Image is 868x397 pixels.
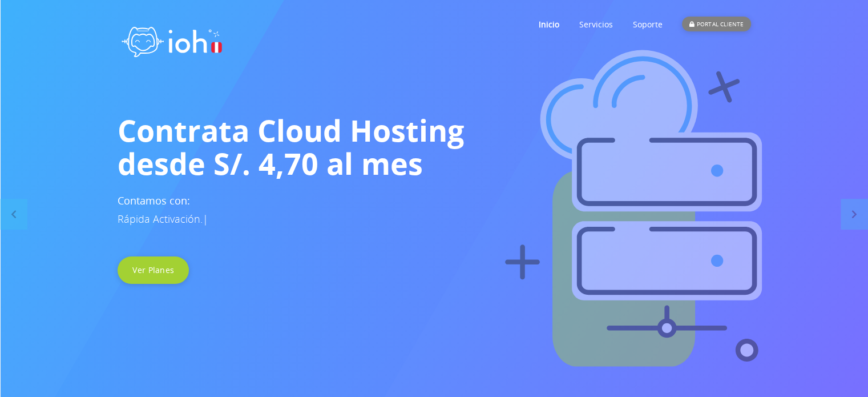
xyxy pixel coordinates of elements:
[632,2,662,47] a: Soporte
[538,2,559,47] a: Inicio
[118,114,751,180] h1: Contrata Cloud Hosting desde S/. 4,70 al mes
[118,14,226,65] img: logo ioh
[118,256,189,284] a: Ver Planes
[203,212,208,226] span: |
[682,17,750,31] div: PORTAL CLIENTE
[118,191,751,228] h3: Contamos con:
[579,2,612,47] a: Servicios
[118,212,203,226] span: Rápida Activación.
[682,2,750,47] a: PORTAL CLIENTE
